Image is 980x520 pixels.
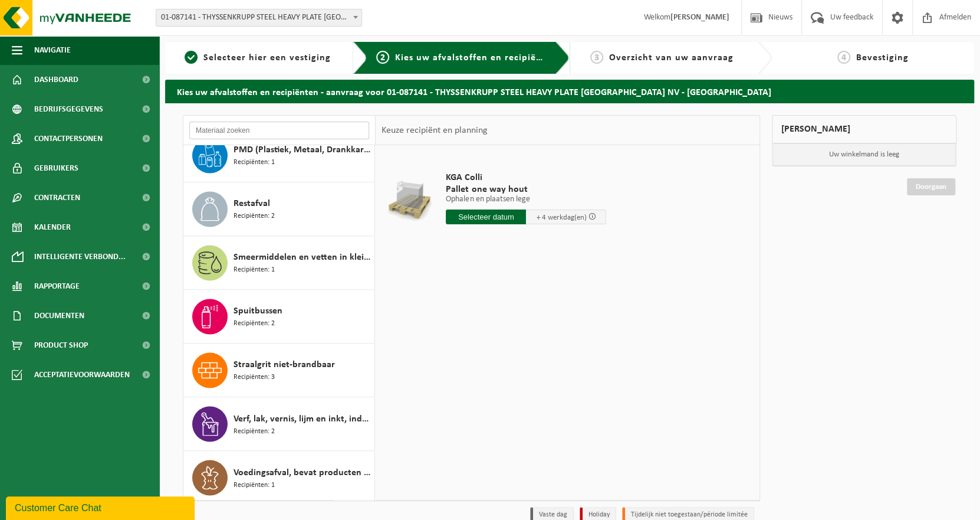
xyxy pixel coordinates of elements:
span: 3 [590,51,603,64]
span: Overzicht van uw aanvraag [609,53,734,63]
span: Product Shop [34,331,88,360]
span: Rapportage [34,272,80,301]
span: KGA Colli [446,172,606,184]
span: Recipiënten: 1 [234,264,275,276]
span: Smeermiddelen en vetten in kleinverpakking [234,250,371,264]
span: 2 [376,51,389,64]
span: Kies uw afvalstoffen en recipiënten [395,53,557,63]
span: 01-087141 - THYSSENKRUPP STEEL HEAVY PLATE ANTWERP NV - ANTWERPEN [156,9,362,27]
span: 01-087141 - THYSSENKRUPP STEEL HEAVY PLATE ANTWERP NV - ANTWERPEN [156,9,361,26]
span: Gebruikers [34,153,78,183]
iframe: chat widget [6,494,197,520]
span: Straalgrit niet-brandbaar [234,358,335,372]
span: Recipiënten: 3 [234,372,275,383]
button: Smeermiddelen en vetten in kleinverpakking Recipiënten: 1 [183,236,375,290]
strong: [PERSON_NAME] [670,13,729,22]
button: Spuitbussen Recipiënten: 2 [183,290,375,344]
span: Spuitbussen [234,304,282,318]
span: Recipiënten: 1 [234,157,275,168]
span: Kalender [34,212,71,242]
div: Keuze recipiënt en planning [376,116,494,145]
button: Verf, lak, vernis, lijm en inkt, industrieel in kleinverpakking Recipiënten: 2 [183,397,375,451]
button: PMD (Plastiek, Metaal, Drankkartons) (bedrijven) Recipiënten: 1 [183,129,375,182]
span: Dashboard [34,65,78,94]
input: Materiaal zoeken [189,122,369,139]
span: Restafval [234,197,270,211]
span: Recipiënten: 1 [234,479,275,490]
button: Straalgrit niet-brandbaar Recipiënten: 3 [183,344,375,397]
span: Navigatie [34,35,71,65]
span: Bedrijfsgegevens [34,94,103,124]
span: Contracten [34,183,80,212]
a: 1Selecteer hier een vestiging [171,51,344,65]
span: Intelligente verbond... [34,242,126,272]
a: Doorgaan [907,178,955,195]
span: Acceptatievoorwaarden [34,360,130,390]
span: Verf, lak, vernis, lijm en inkt, industrieel in kleinverpakking [234,411,371,426]
h2: Kies uw afvalstoffen en recipiënten - aanvraag voor 01-087141 - THYSSENKRUPP STEEL HEAVY PLATE [G... [165,80,974,103]
span: Selecteer hier een vestiging [203,53,331,63]
span: Contactpersonen [34,124,103,153]
span: Recipiënten: 2 [234,211,275,222]
span: Voedingsafval, bevat producten van dierlijke oorsprong, onverpakt, categorie 3 [234,465,371,479]
span: Pallet one way hout [446,184,606,195]
span: + 4 werkdag(en) [536,214,586,221]
div: [PERSON_NAME] [772,115,956,143]
span: Documenten [34,301,84,331]
button: Voedingsafval, bevat producten van dierlijke oorsprong, onverpakt, categorie 3 Recipiënten: 1 [183,451,375,504]
span: PMD (Plastiek, Metaal, Drankkartons) (bedrijven) [234,143,371,157]
span: Recipiënten: 2 [234,426,275,437]
span: 4 [837,51,850,64]
p: Uw winkelmand is leeg [772,143,956,166]
span: Recipiënten: 2 [234,318,275,329]
p: Ophalen en plaatsen lege [446,195,606,204]
input: Selecteer datum [446,210,526,224]
span: Bevestiging [856,53,909,63]
span: 1 [185,51,198,64]
button: Restafval Recipiënten: 2 [183,182,375,236]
